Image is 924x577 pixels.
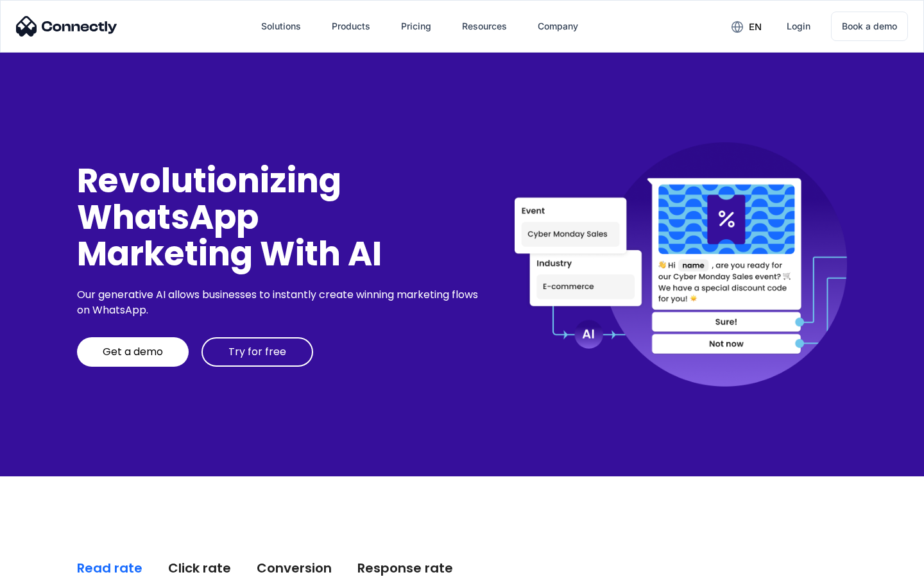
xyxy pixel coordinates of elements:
div: Try for free [228,346,286,358]
a: Login [776,11,821,42]
div: Login [787,17,810,35]
div: Products [332,17,370,35]
div: Conversion [257,559,332,577]
a: Book a demo [831,12,908,41]
div: Click rate [168,559,231,577]
div: Company [538,17,578,35]
div: Revolutionizing WhatsApp Marketing With AI [77,162,483,272]
div: Read rate [77,559,142,577]
div: Get a demo [103,346,163,358]
div: en [749,18,762,36]
div: Solutions [261,17,301,35]
div: Our generative AI allows businesses to instantly create winning marketing flows on WhatsApp. [77,287,483,318]
img: Connectly Logo [16,16,117,37]
a: Pricing [391,11,441,42]
a: Try for free [201,337,313,367]
a: Get a demo [77,337,189,367]
div: Resources [462,17,507,35]
div: Pricing [401,17,431,35]
div: Response rate [357,559,453,577]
